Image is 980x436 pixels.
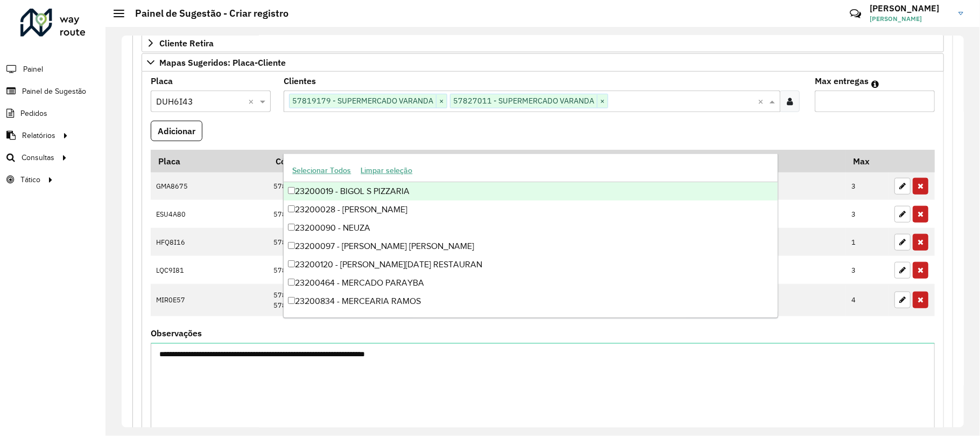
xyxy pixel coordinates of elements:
[284,182,777,200] div: 23200019 - BIGOL S PIZZARIA
[23,64,43,75] span: Painel
[846,150,889,172] th: Max
[151,150,268,172] th: Placa
[151,74,173,87] label: Placa
[268,228,561,256] td: 57824442
[268,150,561,172] th: Código Cliente
[871,80,879,88] em: Máximo de clientes que serão colocados na mesma rota com os clientes informados
[284,74,316,87] label: Clientes
[159,39,214,47] span: Cliente Retira
[815,74,869,87] label: Max entregas
[151,256,268,284] td: LQC9I81
[248,95,257,108] span: Clear all
[284,219,777,237] div: 23200090 - NEUZA
[268,284,561,316] td: 57826929 57838185
[284,292,777,310] div: 23200834 - MERCEARIA RAMOS
[284,310,777,329] div: 23200945 - [PERSON_NAME]
[142,53,944,72] a: Mapas Sugeridos: Placa-Cliente
[870,14,950,24] span: [PERSON_NAME]
[287,162,356,179] button: Selecionar Todos
[151,172,268,200] td: GMA8675
[846,200,889,228] td: 3
[290,94,436,107] span: 57819179 - SUPERMERCADO VARANDA
[151,121,202,141] button: Adicionar
[450,94,597,107] span: 57827011 - SUPERMERCADO VARANDA
[356,162,417,179] button: Limpar seleção
[284,237,777,255] div: 23200097 - [PERSON_NAME] [PERSON_NAME]
[151,284,268,316] td: MIR0E57
[284,255,777,274] div: 23200120 - [PERSON_NAME][DATE] RESTAURAN
[846,172,889,200] td: 3
[22,130,55,141] span: Relatórios
[846,228,889,256] td: 1
[846,256,889,284] td: 3
[597,95,608,108] span: ×
[22,86,86,97] span: Painel de Sugestão
[151,327,202,340] label: Observações
[124,8,288,19] h2: Painel de Sugestão - Criar registro
[846,284,889,316] td: 4
[284,274,777,292] div: 23200464 - MERCADO PARAYBA
[561,150,845,172] th: Clientes
[758,95,767,108] span: Clear all
[436,95,447,108] span: ×
[844,2,867,25] a: Contato Rápido
[268,172,561,200] td: 57836849
[870,3,950,13] h3: [PERSON_NAME]
[268,200,561,228] td: 57810378
[142,34,944,52] a: Cliente Retira
[20,108,47,119] span: Pedidos
[268,256,561,284] td: 57843444
[151,228,268,256] td: HFQ8I16
[22,152,54,163] span: Consultas
[284,200,777,219] div: 23200028 - [PERSON_NAME]
[159,58,286,67] span: Mapas Sugeridos: Placa-Cliente
[20,174,40,185] span: Tático
[151,200,268,228] td: ESU4A80
[283,154,778,318] ng-dropdown-panel: Options list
